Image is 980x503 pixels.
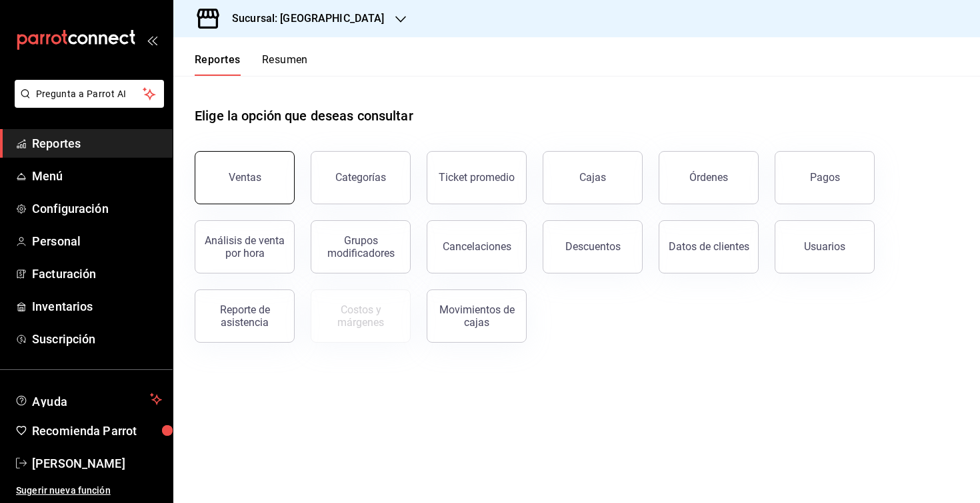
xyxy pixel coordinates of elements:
[36,87,143,101] span: Pregunta a Parrot AI
[32,330,162,348] span: Suscripción
[427,151,527,204] button: Ticket promedio
[311,289,411,343] button: Contrata inventarios para ver este reporte
[32,297,162,315] span: Inventarios
[659,151,759,204] button: Órdenes
[579,170,607,186] div: Cajas
[203,234,286,259] div: Análisis de venta por hora
[147,35,157,45] button: open_drawer_menu
[229,171,261,184] div: Ventas
[435,303,518,329] div: Movimientos de cajas
[689,171,728,184] div: Órdenes
[32,134,162,152] span: Reportes
[32,167,162,185] span: Menú
[32,454,162,472] span: [PERSON_NAME]
[659,220,759,273] button: Datos de clientes
[195,289,295,343] button: Reporte de asistencia
[439,171,515,184] div: Ticket promedio
[195,53,241,76] button: Reportes
[195,53,308,76] div: navigation tabs
[221,11,385,27] h3: Sucursal: [GEOGRAPHIC_DATA]
[32,200,162,218] span: Configuración
[810,171,840,184] div: Pagos
[775,220,875,273] button: Usuarios
[15,80,164,108] button: Pregunta a Parrot AI
[804,240,845,253] div: Usuarios
[543,220,643,273] button: Descuentos
[565,240,621,253] div: Descuentos
[427,289,527,343] button: Movimientos de cajas
[32,422,162,440] span: Recomienda Parrot
[543,151,643,204] a: Cajas
[195,106,413,126] h1: Elige la opción que deseas consultar
[32,265,162,283] span: Facturación
[319,234,402,259] div: Grupos modificadores
[195,151,295,204] button: Ventas
[195,220,295,273] button: Análisis de venta por hora
[262,53,308,76] button: Resumen
[9,96,164,110] a: Pregunta a Parrot AI
[443,240,511,253] div: Cancelaciones
[32,232,162,250] span: Personal
[203,303,286,329] div: Reporte de asistencia
[427,220,527,273] button: Cancelaciones
[669,240,749,253] div: Datos de clientes
[311,220,411,273] button: Grupos modificadores
[32,391,145,407] span: Ayuda
[16,484,162,498] span: Sugerir nueva función
[311,151,411,204] button: Categorías
[335,171,386,184] div: Categorías
[775,151,875,204] button: Pagos
[319,303,402,329] div: Costos y márgenes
